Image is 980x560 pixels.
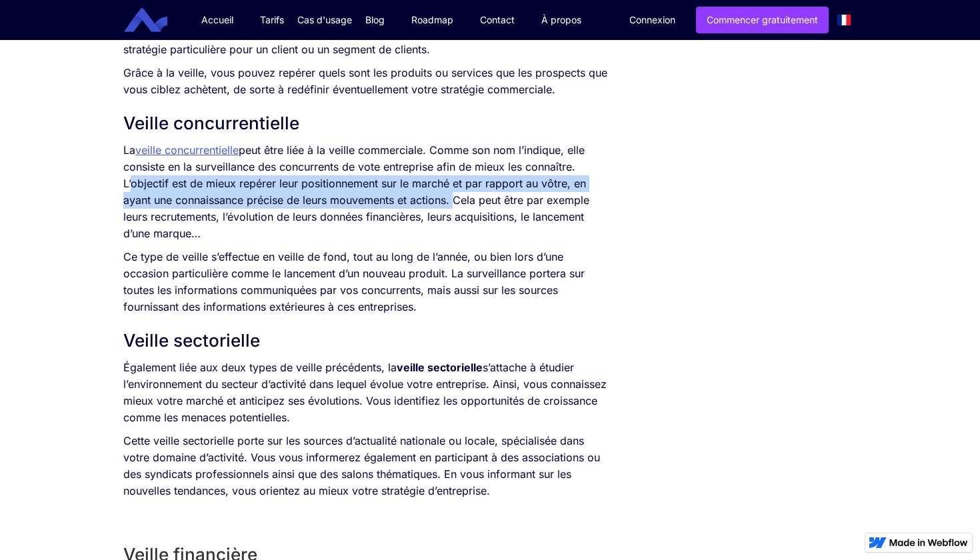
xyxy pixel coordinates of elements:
[134,8,177,33] a: home
[123,329,608,353] h2: Veille sectorielle
[123,65,608,98] p: Grâce à la veille, vous pouvez repérer quels sont les produits ou services que les prospects que ...
[397,361,483,374] strong: veille sectorielle
[297,13,352,27] div: Cas d'usage
[123,506,608,523] p: ‍
[135,143,239,157] a: veille concurrentielle
[123,359,608,426] p: Également liée aux deux types de veille précédents, la s’attache à étudier l’environnement du sec...
[123,433,608,499] p: Cette veille sectorielle porte sur les sources d’actualité nationale ou locale, spécialisée dans ...
[123,249,608,315] p: Ce type de veille s’effectue en veille de fond, tout au long de l’année, ou bien lors d’une occas...
[123,111,608,135] h2: Veille concurrentielle
[123,142,608,242] p: La peut être liée à la veille commerciale. Comme son nom l’indique, elle consiste en la surveilla...
[619,7,685,33] a: Connexion
[696,7,829,33] a: Commencer gratuitement
[889,539,968,547] img: Made in Webflow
